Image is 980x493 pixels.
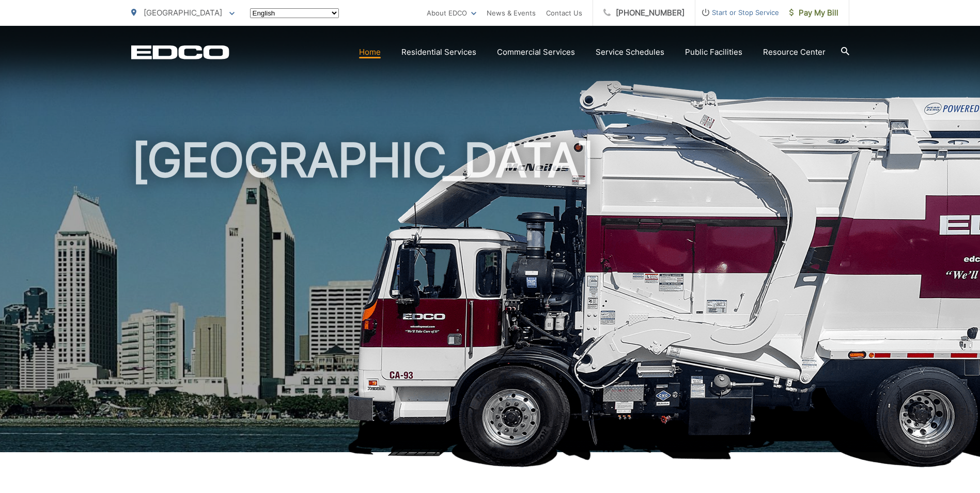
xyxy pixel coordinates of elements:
[144,8,222,18] span: [GEOGRAPHIC_DATA]
[497,46,575,58] a: Commercial Services
[359,46,381,58] a: Home
[546,7,582,19] a: Contact Us
[685,46,742,58] a: Public Facilities
[487,7,536,19] a: News & Events
[131,45,229,59] a: EDCD logo. Return to the homepage.
[131,134,849,461] h1: [GEOGRAPHIC_DATA]
[401,46,476,58] a: Residential Services
[763,46,826,58] a: Resource Center
[427,7,476,19] a: About EDCO
[596,46,664,58] a: Service Schedules
[789,7,838,19] span: Pay My Bill
[250,8,339,18] select: Select a language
